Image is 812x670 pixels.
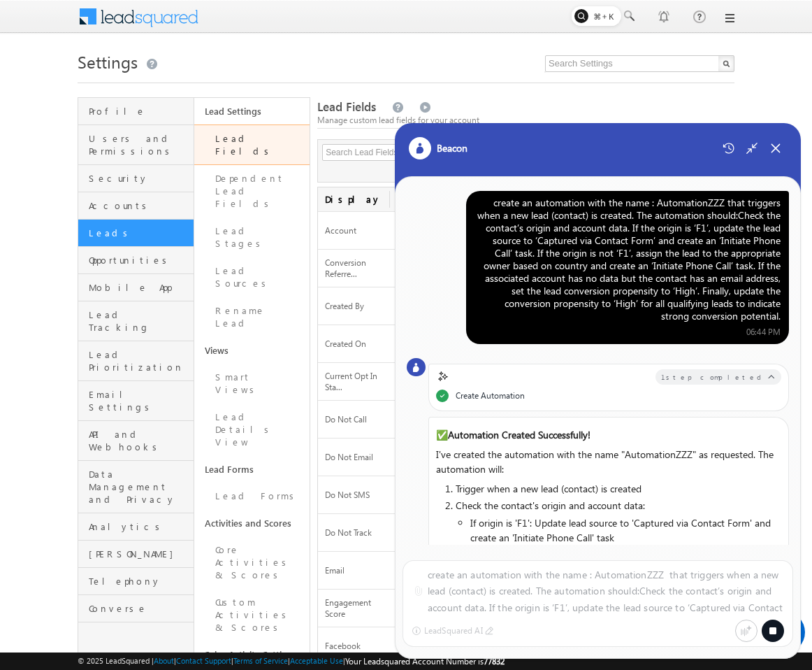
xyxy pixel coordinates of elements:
[176,656,231,665] a: Contact Support
[325,225,356,236] span: Account
[484,656,505,667] span: 77832
[89,548,190,560] span: [PERSON_NAME]
[78,192,194,220] a: Accounts
[229,7,263,41] div: Minimize live chat window
[89,132,190,157] span: Users and Permissions
[194,404,310,456] a: Lead Details View
[325,527,372,538] span: Do Not Track
[194,536,310,589] a: Core Activities & Scores
[78,274,194,301] a: Mobile App
[89,254,190,266] span: Opportunities
[78,568,194,595] a: Telephony
[78,98,194,125] a: Profile
[194,510,310,536] a: Activities and Scores
[194,337,310,364] a: Views
[194,165,310,218] a: Dependent Lead Fields
[89,468,190,506] span: Data Management and Privacy
[154,656,174,665] a: About
[345,656,505,667] span: Your Leadsquared Account Number is
[194,483,310,510] a: Lead Forms
[78,341,194,381] a: Lead Prioritization
[89,172,190,185] span: Security
[190,431,254,450] em: Start Chat
[194,297,310,337] a: Rename Lead
[233,656,288,665] a: Terms of Service
[89,602,190,615] span: Converse
[89,308,190,334] span: Lead Tracking
[24,73,59,92] img: d_60004797649_company_0_60004797649
[89,575,190,587] span: Telephony
[89,281,190,294] span: Mobile App
[89,428,190,453] span: API and Webhooks
[89,199,190,212] span: Accounts
[325,414,367,425] span: Do Not Call
[73,73,235,92] div: Chat with us now
[89,227,190,239] span: Leads
[78,513,194,541] a: Analytics
[78,421,194,461] a: API and Webhooks
[78,541,194,568] a: [PERSON_NAME]
[78,301,194,341] a: Lead Tracking
[89,520,190,533] span: Analytics
[545,55,734,72] input: Search Settings
[78,595,194,622] a: Converse
[325,257,366,280] span: Conversion Referre...
[317,99,376,115] span: Lead Fields
[325,565,345,576] span: Email
[325,371,377,393] span: Current Opt In Sta...
[194,641,310,668] a: Sales Activity Settings
[389,187,460,211] span: Schema Name
[78,50,138,73] span: Settings
[194,218,310,257] a: Lead Stages
[78,247,194,274] a: Opportunities
[78,461,194,513] a: Data Management and Privacy
[194,257,310,297] a: Lead Sources
[194,124,310,165] a: Lead Fields
[78,220,194,247] a: Leads
[78,165,194,192] a: Security
[194,364,310,404] a: Smart Views
[78,655,505,668] span: © 2025 LeadSquared | | | | |
[89,348,190,373] span: Lead Prioritization
[78,125,194,165] a: Users and Permissions
[18,129,255,419] textarea: Type your message and hit 'Enter'
[325,301,364,311] span: Created By
[317,114,734,127] div: Manage custom lead fields for your account
[325,338,366,349] span: Created On
[89,105,190,117] span: Profile
[89,388,190,413] span: Email Settings
[194,456,310,483] a: Lead Forms
[194,98,310,124] a: Lead Settings
[290,656,343,665] a: Acceptable Use
[318,187,389,211] span: Display Name
[325,452,373,462] span: Do Not Email
[325,641,361,651] span: Facebook
[78,381,194,421] a: Email Settings
[325,490,370,500] span: Do Not SMS
[325,597,371,620] span: Engagement Score
[194,589,310,641] a: Custom Activities & Scores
